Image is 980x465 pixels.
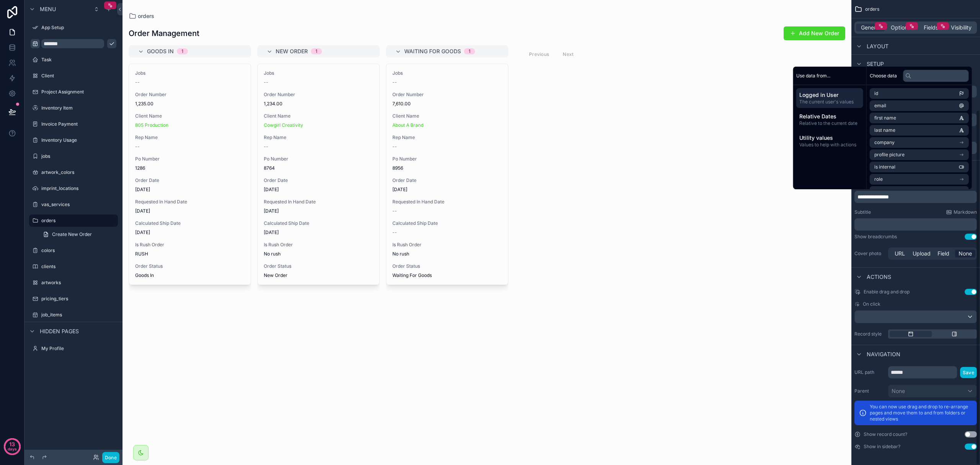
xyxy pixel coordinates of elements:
[854,369,885,375] label: URL path
[854,191,977,203] div: scrollable content
[913,250,931,257] span: Upload
[854,251,885,257] label: Cover photo
[29,244,118,257] a: colors
[41,296,116,302] label: pricing_tiers
[865,6,879,12] span: orders
[41,89,116,95] label: Project Assignment
[951,24,972,31] span: Visibility
[938,250,949,257] span: Field
[52,231,92,237] span: Create New Order
[864,289,910,295] span: Enable drag and drop
[854,388,885,394] label: Parent
[867,350,900,358] span: Navigation
[41,218,113,224] label: orders
[41,264,116,270] label: clients
[41,105,116,111] label: Inventory Item
[29,198,118,211] a: vas_services
[946,209,977,215] a: Markdown
[29,70,118,82] a: Client
[41,201,116,208] label: vas_services
[895,250,905,257] span: URL
[870,404,972,422] p: You can now use drag and drop to re-arrange pages and move them to and from folders or nested views
[854,218,977,231] div: scrollable content
[29,260,118,273] a: clients
[41,137,116,143] label: Inventory Usage
[41,57,116,63] label: Task
[793,85,866,154] div: scrollable content
[885,25,915,48] button: Timeline
[861,24,880,31] span: General
[41,247,116,254] label: colors
[29,309,118,321] a: job_items
[102,452,119,463] button: Done
[867,60,884,68] span: Setup
[29,54,118,66] a: Task
[799,113,860,120] span: Relative Dates
[29,166,118,178] a: artwork_colors
[864,431,907,437] label: Show record count?
[954,209,977,215] span: Markdown
[863,301,880,307] span: On click
[799,120,860,126] span: Relative to the current date
[888,385,977,398] button: None
[29,277,118,289] a: artworks
[41,153,116,159] label: jobs
[864,444,900,450] label: Show in sidebar?
[796,73,830,79] span: Use data from...
[29,150,118,162] a: jobs
[41,169,116,175] label: artwork_colors
[854,209,871,215] label: Subtitle
[799,91,860,99] span: Logged in User
[854,234,897,240] div: Show breadcrumbs
[799,99,860,105] span: The current user's values
[41,280,116,286] label: artworks
[29,21,118,34] a: App Setup
[29,214,118,227] a: orders
[40,5,56,13] span: Menu
[8,444,17,454] p: days
[854,25,884,48] button: Pivot Table
[870,73,897,79] span: Choose data
[41,312,116,318] label: job_items
[799,134,860,142] span: Utility values
[867,43,889,50] span: Layout
[867,273,891,281] span: Actions
[924,24,938,31] span: Fields
[854,331,885,337] label: Record style
[41,73,116,79] label: Client
[9,440,15,448] p: 13
[40,327,79,335] span: Hidden pages
[41,121,116,127] label: Invoice Payment
[799,142,860,148] span: Values to help with actions
[29,342,118,355] a: My Profile
[41,185,116,192] label: imprint_locations
[29,86,118,98] a: Project Assignment
[29,102,118,114] a: Inventory Item
[41,25,116,31] label: App Setup
[892,387,905,395] span: None
[29,134,118,146] a: Inventory Usage
[960,367,977,378] button: Save
[959,250,972,257] span: None
[41,345,116,352] label: My Profile
[29,118,118,130] a: Invoice Payment
[29,293,118,305] a: pricing_tiers
[29,182,118,195] a: imprint_locations
[891,24,910,31] span: Options
[38,228,118,241] a: Create New Order
[916,25,946,48] button: Gantt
